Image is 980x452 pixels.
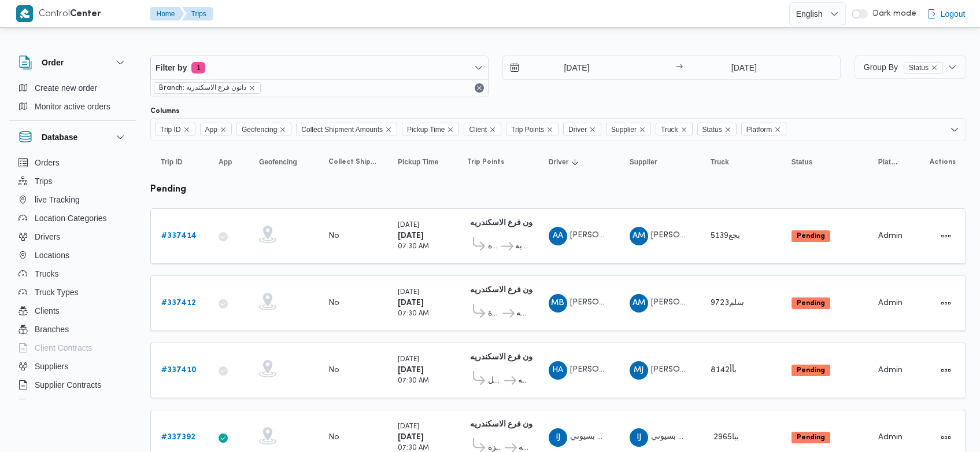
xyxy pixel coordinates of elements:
div: No [328,231,339,241]
div: → [676,64,683,72]
span: بجع5139 [711,232,740,240]
span: Pending [792,297,830,309]
b: Pending [797,300,825,307]
b: Pending [797,367,825,374]
span: Driver; Sorted in descending order [549,157,569,167]
button: Remove Collect Shipment Amounts from selection in this group [385,126,392,133]
b: Pending [797,233,825,240]
a: #337412 [161,296,196,310]
button: Remove Driver from selection in this group [589,126,596,133]
span: Geofencing [242,123,277,136]
button: Remove Geofencing from selection in this group [279,126,286,133]
span: App [200,123,232,135]
input: Press the down key to open a popover containing a calendar. [686,56,801,79]
span: Platform [741,123,787,135]
span: Platform [878,157,898,167]
span: Platform [746,123,772,136]
button: Group ByStatusremove selected entity [855,56,966,79]
button: Order [19,56,127,69]
span: Filter by [156,61,187,75]
button: Remove Platform from selection in this group [774,126,781,133]
span: App [205,123,217,136]
div: Muhammad Jmuaah Dsaoqai Bsaioni [630,361,648,380]
div: No [328,365,339,376]
div: Mustfi Bkar Abadalamuaatai Hassan [549,294,567,313]
span: Driver [568,123,587,136]
b: # 337414 [161,232,197,240]
small: [DATE] [398,289,419,296]
button: remove selected entity [249,84,256,91]
span: 1 active filters [191,62,205,74]
b: # 337392 [161,433,195,441]
button: Filter by1 active filters [151,56,488,79]
span: [PERSON_NAME] [651,231,717,239]
small: [DATE] [398,424,419,430]
b: [DATE] [398,299,424,307]
button: Pickup Time [393,153,451,171]
span: [PERSON_NAME] [PERSON_NAME] [570,366,704,373]
input: Press the down key to open a popover containing a calendar. [503,56,634,79]
span: Trip ID [155,123,195,135]
div: Ibrahem Jmuaah Dsaoqai Bsaioni [549,428,567,447]
b: دانون فرع الاسكندريه [470,219,541,227]
span: AA [553,227,563,245]
h3: Database [42,130,77,144]
span: Pickup Time [407,123,445,136]
span: Logout [941,7,966,21]
span: Geofencing [236,123,291,135]
button: Devices [14,394,132,413]
b: [DATE] [398,232,424,240]
button: Orders [14,153,132,172]
span: Admin [878,366,903,374]
button: Actions [937,227,955,245]
span: Status [909,63,929,73]
b: دانون فرع الاسكندريه [470,354,541,361]
button: Actions [937,294,955,313]
span: Supplier [611,123,637,136]
span: Status [904,62,943,74]
span: قسم ثان الرمل [488,374,502,388]
span: Pickup Time [402,123,459,135]
b: دانون فرع الاسكندريه [470,286,541,294]
span: HA [552,361,563,380]
button: Home [150,7,184,21]
div: Amaro Muhammad Muhammad Yousf [630,227,648,245]
button: Geofencing [254,153,312,171]
span: Driver [563,123,601,135]
b: Pending [797,434,825,441]
span: Status [697,123,737,135]
span: Devices [35,396,64,410]
button: Remove Client from selection in this group [489,126,496,133]
span: Status [702,123,722,136]
span: IJ [637,428,641,447]
span: Locations [35,248,69,262]
span: Client [464,123,501,135]
span: Orders [35,156,60,170]
span: Admin [878,232,903,240]
span: دانون فرع الاسكندريه [518,374,527,388]
span: Admin [878,433,903,441]
div: Ibrahem Jmuaah Dsaoqai Bsaioni [630,428,648,447]
small: 07:30 AM [398,244,429,250]
span: Trucks [35,267,58,281]
label: Columns [150,106,179,116]
img: X8yXhbKr1z7QwAAAABJRU5ErkJggg== [16,5,33,22]
button: App [214,153,243,171]
b: دانون فرع الاسكندريه [470,421,541,428]
button: Locations [14,246,132,264]
span: Branch: دانون فرع الاسكندريه [159,83,246,93]
b: Center [70,10,101,19]
small: [DATE] [398,222,419,229]
span: MB [551,294,564,313]
button: Truck Types [14,283,132,302]
span: Dark mode [868,9,916,19]
span: Pending [792,365,830,376]
span: ابراهيم جمعه دسوقي بسيوني [651,433,750,440]
button: Location Categories [14,209,132,227]
button: remove selected entity [931,64,938,71]
button: Trips [14,172,132,190]
button: Remove Trip Points from selection in this group [546,126,553,133]
span: [PERSON_NAME] [651,299,717,306]
span: 2965ببا [713,433,739,441]
button: Supplier [625,153,694,171]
